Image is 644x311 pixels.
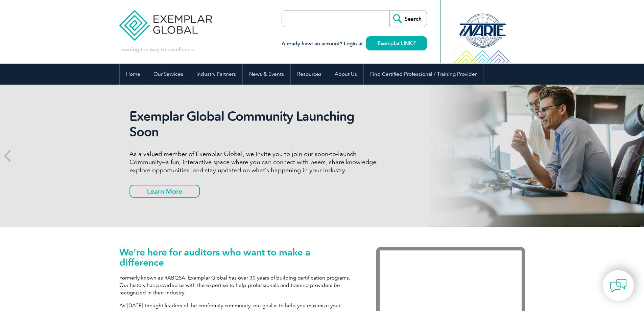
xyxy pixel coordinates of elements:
[119,274,356,296] p: Formerly known as RABQSA, Exemplar Global has over 30 years of building certification programs. O...
[366,36,427,50] a: Exemplar LINK
[243,64,290,85] a: News & Events
[364,64,483,85] a: Find Certified Professional / Training Provider
[328,64,363,85] a: About Us
[190,64,242,85] a: Industry Partners
[119,46,193,53] p: Leading the way to excellence
[147,64,190,85] a: Our Services
[129,150,383,174] p: As a valued member of Exemplar Global, we invite you to join our soon-to-launch Community—a fun, ...
[412,41,415,45] img: open_square.png
[389,10,427,27] input: Search
[291,64,328,85] a: Resources
[120,64,147,85] a: Home
[610,277,627,294] img: contact-chat.png
[129,109,383,140] h2: Exemplar Global Community Launching Soon
[119,247,356,267] h1: We’re here for auditors who want to make a difference
[129,185,200,198] a: Learn More
[282,40,427,48] h3: Already have an account? Login at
